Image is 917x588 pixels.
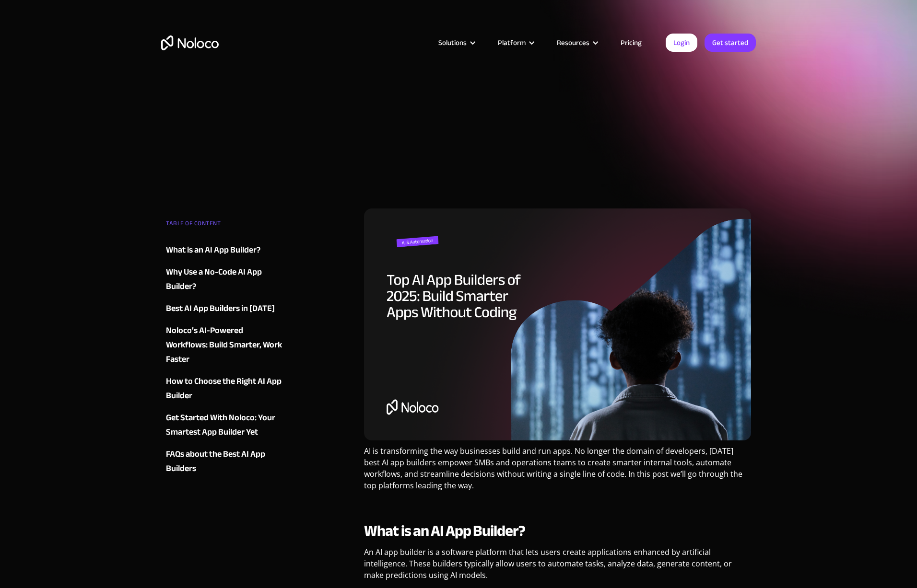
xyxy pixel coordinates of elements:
[364,546,751,588] p: An AI app builder is a software platform that lets users create applications enhanced by artifici...
[498,36,526,49] div: Platform
[166,374,282,403] a: How to Choose the Right AI App Builder
[364,445,751,498] p: AI is transforming the way businesses build and run apps. No longer the domain of developers, [DA...
[161,35,219,50] a: home
[364,517,525,545] strong: What is an AI App Builder?
[166,323,282,367] a: ‍Noloco’s AI-Powered Workflows: Build Smarter, Work Faster
[166,411,282,439] a: Get Started With Noloco: Your Smartest App Builder Yet
[166,243,282,257] a: What is an AI App Builder?
[166,216,282,235] div: TABLE OF CONTENT
[426,36,486,49] div: Solutions
[705,34,756,52] a: Get started
[166,301,275,316] div: Best AI App Builders in [DATE]
[545,36,609,49] div: Resources
[438,36,467,49] div: Solutions
[166,301,282,316] a: Best AI App Builders in [DATE]
[557,36,589,49] div: Resources
[166,243,260,257] div: What is an AI App Builder?
[666,34,697,52] a: Login
[486,36,545,49] div: Platform
[166,447,282,476] a: FAQs about the Best AI App Builders
[609,36,654,49] a: Pricing
[166,265,282,294] a: Why Use a No-Code AI App Builder?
